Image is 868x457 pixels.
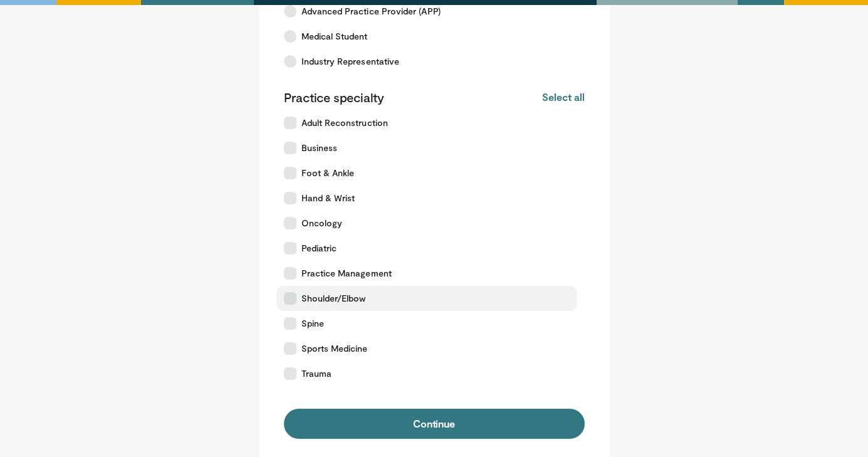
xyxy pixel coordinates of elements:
span: Foot & Ankle [301,167,355,179]
span: Hand & Wrist [301,192,355,204]
span: Oncology [301,217,343,229]
span: Medical Student [301,30,368,43]
button: Select all [542,90,584,104]
span: Trauma [301,367,332,380]
button: Continue [284,409,585,439]
span: Business [301,142,338,154]
span: Sports Medicine [301,342,368,355]
span: Industry Representative [301,55,400,68]
span: Pediatric [301,242,337,255]
span: Advanced Practice Provider (APP) [301,5,441,18]
span: Adult Reconstruction [301,117,388,129]
span: Shoulder/Elbow [301,292,366,305]
span: Practice Management [301,267,392,280]
span: Spine [301,317,324,330]
p: Practice specialty [284,89,384,105]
